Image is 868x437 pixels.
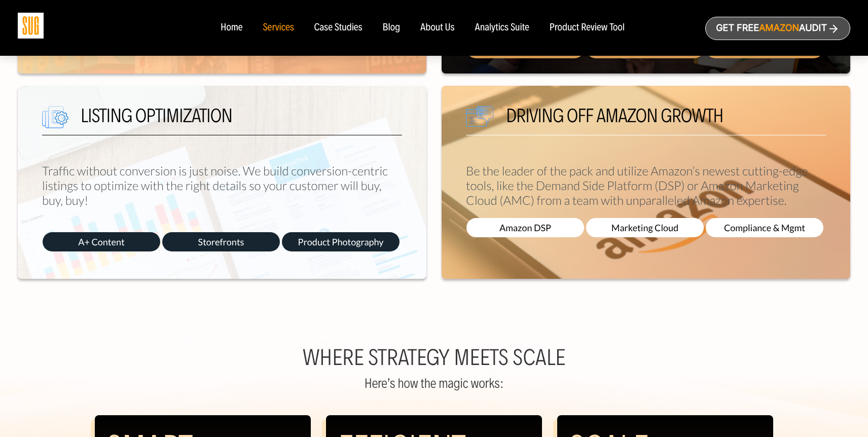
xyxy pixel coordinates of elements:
[18,13,44,39] img: Sug
[314,22,363,33] a: Case Studies
[162,232,280,251] span: Storefronts
[466,218,584,237] span: Amazon DSP
[221,22,242,33] a: Home
[263,22,294,33] a: Services
[466,106,494,127] img: We are Smart
[43,232,160,251] span: A+ Content
[550,22,625,33] a: Product Review Tool
[42,106,402,135] h5: Listing Optimization
[42,164,402,208] p: Traffic without conversion is just noise. We build conversion-centric listings to optimize with t...
[759,23,799,33] span: Amazon
[466,164,826,208] p: Be the leader of the pack and utilize Amazon’s newest cutting-edge tools, like the Demand Side Pl...
[466,106,826,135] h5: Driving off Amazon growth
[586,218,704,237] span: Marketing Cloud
[475,22,529,33] a: Analytics Suite
[706,218,823,237] span: Compliance & Mgmt
[705,17,850,40] a: Get freeAmazonAudit
[282,232,400,251] span: Product Photography
[383,22,401,33] a: Blog
[42,106,68,128] img: We are Smart
[420,22,455,33] a: About Us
